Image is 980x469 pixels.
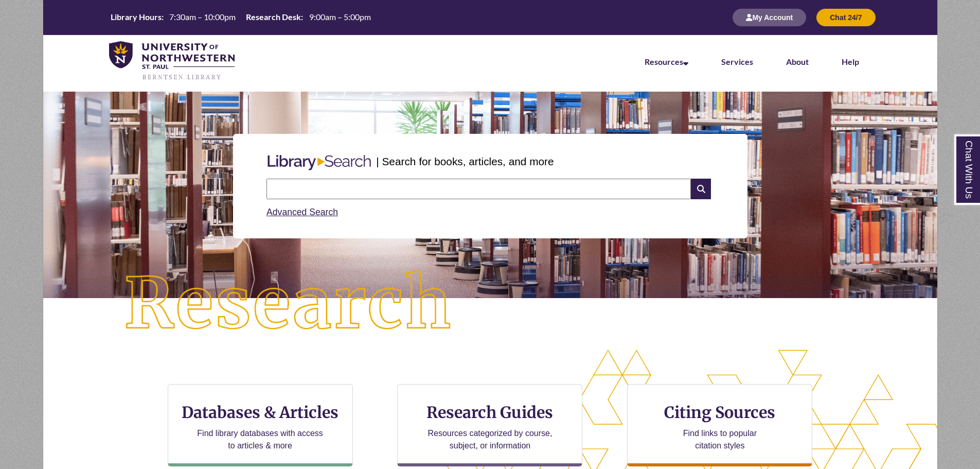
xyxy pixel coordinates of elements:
a: My Account [733,13,806,22]
a: Resources [645,57,688,66]
span: 9:00am – 5:00pm [309,12,371,22]
a: Hours Today [106,11,375,24]
th: Research Desk: [242,11,305,23]
i: Search [691,179,710,199]
h3: Citing Sources [657,403,783,422]
th: Library Hours: [106,11,165,23]
a: Research Guides Resources categorized by course, subject, or information [397,384,582,466]
img: Libary Search [262,151,376,175]
p: | Search for books, articles, and more [376,153,554,169]
h3: Databases & Articles [176,403,344,422]
span: 7:30am – 10:00pm [169,12,236,22]
a: Help [842,57,859,66]
p: Find links to popular citation styles [670,427,770,452]
a: Services [721,57,753,66]
a: Databases & Articles Find library databases with access to articles & more [168,384,353,466]
button: My Account [733,9,806,26]
img: Research [87,234,490,374]
table: Hours Today [106,11,375,23]
a: Advanced Search [266,207,338,217]
a: Chat 24/7 [816,13,875,22]
a: Back to Top [939,211,977,225]
h3: Research Guides [406,403,574,422]
a: About [786,57,809,66]
a: Citing Sources Find links to popular citation styles [627,384,812,466]
p: Resources categorized by course, subject, or information [423,427,557,452]
button: Chat 24/7 [816,9,875,26]
p: Find library databases with access to articles & more [193,427,327,452]
img: UNWSP Library Logo [109,41,235,81]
